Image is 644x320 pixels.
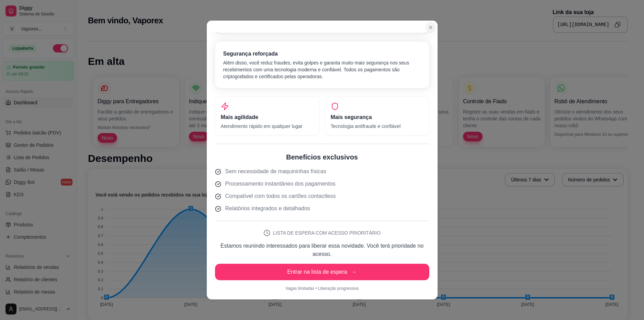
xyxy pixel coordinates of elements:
[425,22,436,33] button: Close
[225,192,336,200] span: Compatível com todos os cartões contactless
[221,123,314,130] p: Atendimento rápido em qualquer lugar
[225,167,326,176] span: Sem necessidade de maquininhas físicas
[273,229,381,236] span: LISTA DE ESPERA COM ACESSO PRIORITÁRIO
[215,152,429,162] h2: Benefícios exclusivos
[331,113,423,121] h3: Mais segurança
[221,113,314,121] h3: Mais agilidade
[215,242,429,258] p: Estamos reunindo interessados para liberar essa novidade. Você terá prioridade no acesso.
[225,204,310,213] span: Relatórios integrados e detalhados
[225,180,336,188] span: Processamento instantâneo dos pagamentos
[215,264,429,280] button: Entrar na lista de espera
[351,268,357,276] span: →
[223,59,421,80] p: Além disso, você reduz fraudes, evita golpes e garanta muito mais segurança nos seus recebimentos...
[215,286,429,291] p: Vagas limitadas • Liberação progressiva
[331,123,423,130] p: Tecnologia antifraude e confiável
[223,50,421,58] h3: Segurança reforçada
